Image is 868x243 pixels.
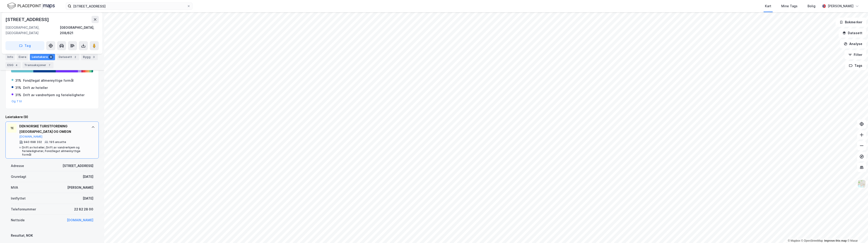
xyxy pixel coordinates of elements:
div: 31% [15,92,21,98]
div: Bygg [81,54,98,60]
a: [DOMAIN_NAME] [67,218,93,222]
div: [STREET_ADDRESS] [63,163,93,169]
div: [DATE] [83,196,93,201]
div: [STREET_ADDRESS] [5,16,50,23]
div: Mine Tags [781,3,798,9]
div: Bolig [808,3,815,9]
div: Resultat, NOK [11,233,93,238]
div: Innflyttet [11,196,26,201]
div: Info [5,54,15,60]
iframe: Chat Widget [845,221,868,243]
div: [GEOGRAPHIC_DATA], 208/621 [60,25,99,36]
div: 195 ansatte [49,140,66,144]
div: Leietakere [30,54,55,60]
div: Fond/legat allmennyttige formål [23,78,74,83]
div: 2 [73,55,77,59]
div: 22 82 28 00 [74,207,93,212]
img: logo.f888ab2527a4732fd821a326f86c7f29.svg [7,2,55,10]
div: Kontrollprogram for chat [845,221,868,243]
div: Kart [765,3,771,9]
div: Leietakere (9) [5,114,99,120]
div: ESG [5,62,21,68]
button: Og 7 til [12,100,22,103]
button: Tag [5,41,44,50]
button: Bokmerker [836,18,866,27]
button: [DOMAIN_NAME] [19,135,43,138]
img: Z [857,179,866,188]
div: 7 [47,63,52,67]
div: Drift av vandrerhjem og ferieleiligheter [23,92,84,98]
div: Grunnlagt [11,174,26,179]
div: 940 698 332 [24,140,42,144]
div: DEN NORSKE TURISTFORENING [GEOGRAPHIC_DATA] OG OMEGN [19,124,87,134]
div: [PERSON_NAME] [67,185,93,190]
div: Adresse [11,163,24,169]
button: Tags [845,61,866,70]
div: MVA [11,185,18,190]
div: [GEOGRAPHIC_DATA], [GEOGRAPHIC_DATA] [5,25,60,36]
div: Drift av hoteller, Drift av vandrerhjem og ferieleiligheter, Fond/legat allmennyttige formål [22,146,87,157]
div: Telefonnummer [11,207,36,212]
input: Søk på adresse, matrikkel, gårdeiere, leietakere eller personer [71,3,187,10]
div: Drift av hoteller [23,85,48,91]
a: Mapbox [788,239,800,242]
a: Improve this map [824,239,847,242]
div: Nettside [11,217,25,223]
div: 3 [92,55,96,59]
div: Transaksjoner [22,62,53,68]
div: 9 [49,55,53,59]
button: Filter [844,50,866,59]
div: 31% [15,85,21,91]
button: Analyse [840,39,866,48]
button: Datasett [839,29,866,38]
div: [PERSON_NAME] [828,3,854,9]
div: 4 [14,63,19,67]
div: Datasett [57,54,79,60]
div: Eiere [17,54,28,60]
div: 31% [15,78,21,83]
div: [DATE] [83,174,93,179]
a: OpenStreetMap [801,239,823,242]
